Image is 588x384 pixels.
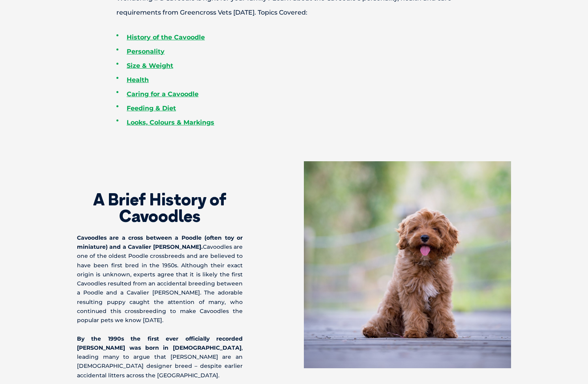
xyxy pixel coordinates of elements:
[77,334,243,380] p: , leading many to argue that [PERSON_NAME] are an [DEMOGRAPHIC_DATA] designer breed – despite ear...
[127,34,205,41] a: History of the Cavoodle
[77,234,243,250] strong: Cavoodles are a cross between a Poodle (often toy or miniature) and a Cavalier [PERSON_NAME].
[127,90,198,98] a: Caring for a Cavoodle
[127,62,173,69] a: Size & Weight
[127,104,176,112] a: Feeding & Diet
[127,48,165,55] a: Personality
[127,76,149,84] a: Health
[77,233,243,325] p: Cavoodles are one of the oldest Poodle crossbreeds and are believed to have been first bred in th...
[127,119,214,126] a: Looks, Colours & Markings
[77,191,243,224] h2: A Brief History of Cavoodles
[77,335,243,351] strong: By the 1990s the first ever officially recorded [PERSON_NAME] was born in [DEMOGRAPHIC_DATA]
